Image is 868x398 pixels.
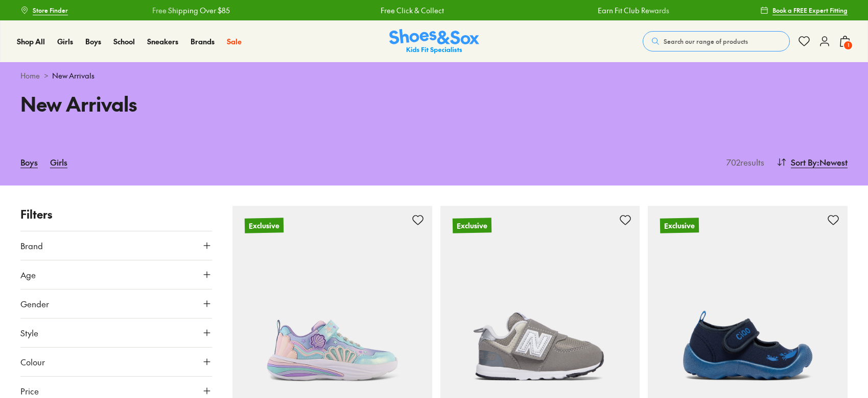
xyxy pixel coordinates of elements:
[843,40,853,50] span: 1
[20,151,38,173] a: Boys
[389,29,479,54] img: SNS_Logo_Responsive.svg
[17,36,45,47] a: Shop All
[791,156,817,168] span: Sort By
[151,5,229,16] a: Free Shipping Over $85
[452,218,491,233] p: Exclusive
[20,327,38,339] span: Style
[760,1,848,19] a: Book a FREE Expert Fitting
[817,156,848,168] span: : Newest
[389,29,479,54] a: Shoes & Sox
[20,356,45,368] span: Colour
[20,298,49,310] span: Gender
[20,269,36,281] span: Age
[57,36,73,47] a: Girls
[20,240,43,252] span: Brand
[643,31,790,51] button: Search our range of products
[777,151,848,173] button: Sort By:Newest
[20,231,212,260] button: Brand
[839,30,851,52] button: 1
[20,260,212,289] button: Age
[20,70,40,81] a: Home
[33,6,68,15] span: Store Finder
[664,37,748,46] span: Search our range of products
[380,5,443,16] a: Free Click & Collect
[20,348,212,376] button: Colour
[20,289,212,318] button: Gender
[20,1,68,19] a: Store Finder
[20,206,212,223] p: Filters
[245,218,284,233] p: Exclusive
[113,36,135,47] a: School
[50,151,67,173] a: Girls
[20,70,848,81] div: >
[20,319,212,347] button: Style
[52,70,95,81] span: New Arrivals
[20,89,422,118] h1: New Arrivals
[147,36,178,47] a: Sneakers
[597,5,668,16] a: Earn Fit Club Rewards
[191,36,215,47] a: Brands
[772,6,848,15] span: Book a FREE Expert Fitting
[660,218,699,233] p: Exclusive
[722,156,764,168] p: 702 results
[20,385,39,397] span: Price
[227,36,242,47] a: Sale
[85,36,101,47] a: Boys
